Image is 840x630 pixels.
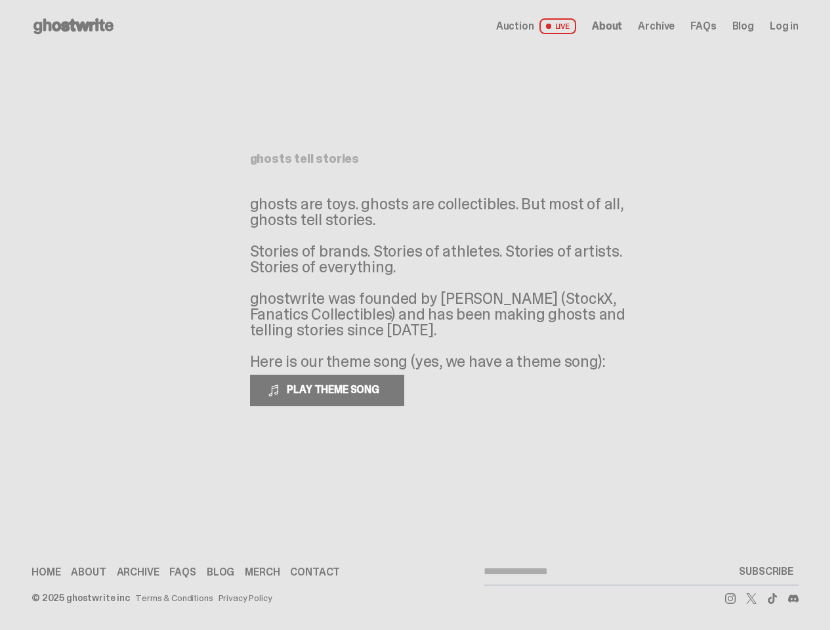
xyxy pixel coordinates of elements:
[250,375,404,406] button: PLAY THEME SONG
[135,593,213,602] a: Terms & Conditions
[207,567,234,577] a: Blog
[219,593,272,602] a: Privacy Policy
[31,593,130,602] div: © 2025 ghostwrite inc
[250,153,581,165] h1: ghosts tell stories
[245,567,280,577] a: Merch
[732,21,754,31] a: Blog
[690,21,716,31] a: FAQs
[770,21,799,31] a: Log in
[31,567,60,577] a: Home
[496,21,534,31] span: Auction
[71,567,106,577] a: About
[496,18,576,34] a: Auction LIVE
[734,558,799,585] button: SUBSCRIBE
[250,196,644,369] p: ghosts are toys. ghosts are collectibles. But most of all, ghosts tell stories. Stories of brands...
[169,567,196,577] a: FAQs
[117,567,159,577] a: Archive
[592,21,622,31] a: About
[539,18,577,34] span: LIVE
[290,567,340,577] a: Contact
[282,383,387,396] span: PLAY THEME SONG
[638,21,675,31] a: Archive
